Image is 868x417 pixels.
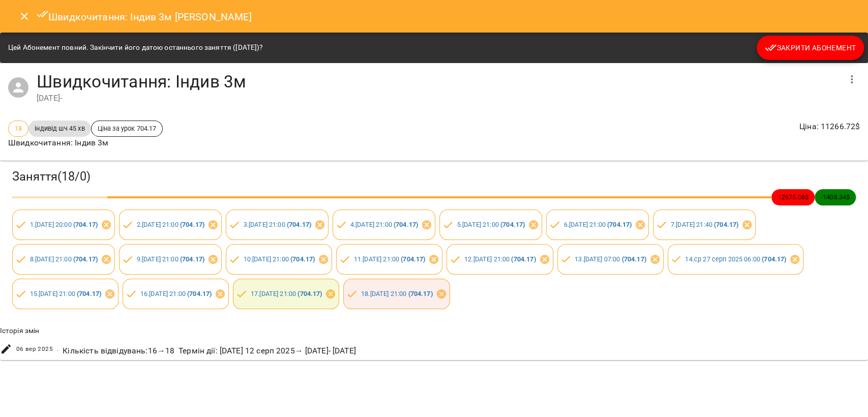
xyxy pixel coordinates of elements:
b: ( 704.17 ) [73,221,98,228]
span: -1408.34 $ [815,192,856,202]
div: 13.[DATE] 07:00 (704.17) [557,244,664,275]
div: Цей Абонемент повний. Закінчити його датою останнього заняття ([DATE])? [8,39,263,57]
b: ( 704.17 ) [408,290,432,297]
span: . [57,344,58,354]
a: 10.[DATE] 21:00 (704.17) [244,255,315,263]
div: 18.[DATE] 21:00 (704.17) [343,279,450,309]
b: ( 704.17 ) [297,290,322,297]
b: ( 704.17 ) [180,221,204,228]
a: 6.[DATE] 21:00 (704.17) [564,221,632,228]
div: 10.[DATE] 21:00 (704.17) [226,244,332,275]
b: ( 704.17 ) [287,221,311,228]
h3: Заняття ( 18 / 0 ) [12,169,856,185]
b: ( 704.17 ) [621,255,646,263]
div: 15.[DATE] 21:00 (704.17) [12,279,118,309]
span: 18 [9,124,28,133]
div: 4.[DATE] 21:00 (704.17) [333,210,435,240]
span: 06 вер 2025 [16,344,53,354]
div: 6.[DATE] 21:00 (704.17) [546,210,649,240]
p: Швидкочитання: Індив 3м [8,137,163,149]
a: 4.[DATE] 21:00 (704.17) [350,221,418,228]
div: 9.[DATE] 21:00 (704.17) [119,244,222,275]
b: ( 704.17 ) [714,221,738,228]
a: 14.ср 27 серп 2025 06:00 (704.17) [685,255,786,263]
b: ( 704.17 ) [394,221,418,228]
b: ( 704.17 ) [290,255,315,263]
div: 7.[DATE] 21:40 (704.17) [653,210,756,240]
b: ( 704.17 ) [77,290,101,297]
b: ( 704.17 ) [511,255,535,263]
span: Ціна за урок 704.17 [92,124,163,133]
b: ( 704.17 ) [187,290,212,297]
b: ( 704.17 ) [762,255,786,263]
a: 15.[DATE] 21:00 (704.17) [30,290,102,297]
span: Закрити Абонемент [765,42,856,54]
div: Кількість відвідувань : 16 → 18 [61,343,176,359]
a: 1.[DATE] 20:00 (704.17) [30,221,98,228]
a: 2.[DATE] 21:00 (704.17) [137,221,204,228]
div: 14.ср 27 серп 2025 06:00 (704.17) [668,244,803,275]
b: ( 704.17 ) [401,255,425,263]
span: 12675.06 $ [771,192,814,202]
a: 5.[DATE] 21:00 (704.17) [457,221,525,228]
b: ( 704.17 ) [500,221,525,228]
button: Close [12,4,37,28]
div: 8.[DATE] 21:00 (704.17) [12,244,115,275]
div: 12.[DATE] 21:00 (704.17) [446,244,553,275]
a: 17.[DATE] 21:00 (704.17) [251,290,322,297]
div: 3.[DATE] 21:00 (704.17) [226,210,328,240]
b: ( 704.17 ) [180,255,204,263]
a: 18.[DATE] 21:00 (704.17) [361,290,433,297]
div: 16.[DATE] 21:00 (704.17) [123,279,229,309]
a: 7.[DATE] 21:40 (704.17) [671,221,738,228]
div: [DATE] - [37,92,840,104]
p: Ціна : 11266.72 $ [799,121,860,133]
a: 3.[DATE] 21:00 (704.17) [244,221,311,228]
a: 11.[DATE] 21:00 (704.17) [354,255,426,263]
a: 12.[DATE] 21:00 (704.17) [464,255,536,263]
div: Термін дії : [DATE] 12 серп 2025 → [DATE] - [DATE] [176,343,358,359]
a: 8.[DATE] 21:00 (704.17) [30,255,98,263]
div: 2.[DATE] 21:00 (704.17) [119,210,222,240]
b: ( 704.17 ) [73,255,98,263]
div: 17.[DATE] 21:00 (704.17) [233,279,339,309]
div: 11.[DATE] 21:00 (704.17) [336,244,442,275]
b: ( 704.17 ) [607,221,632,228]
a: 13.[DATE] 07:00 (704.17) [575,255,646,263]
h4: Швидкочитання: Індив 3м [37,71,840,92]
a: 9.[DATE] 21:00 (704.17) [137,255,204,263]
div: 5.[DATE] 21:00 (704.17) [439,210,542,240]
a: 16.[DATE] 21:00 (704.17) [140,290,212,297]
h6: Швидкочитання: Індив 3м [PERSON_NAME] [37,8,252,25]
span: індивід шч 45 хв [28,124,91,133]
button: Закрити Абонемент [757,36,864,60]
div: 1.[DATE] 20:00 (704.17) [12,210,115,240]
